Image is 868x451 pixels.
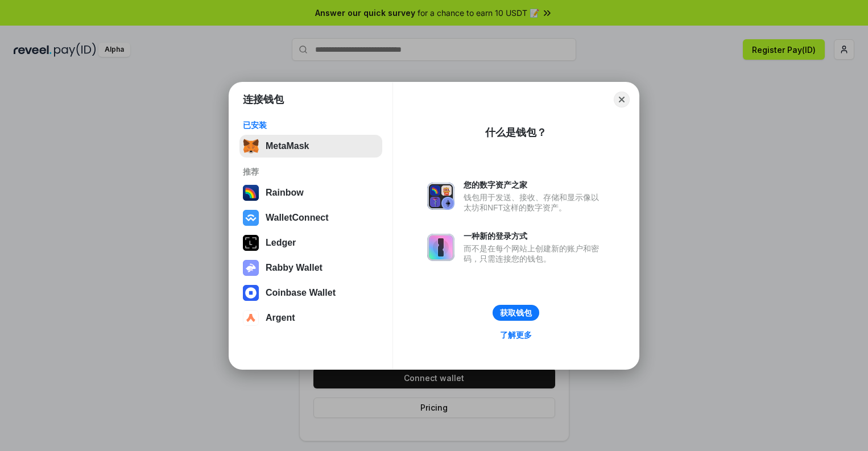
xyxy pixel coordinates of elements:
img: svg+xml,%3Csvg%20xmlns%3D%22http%3A%2F%2Fwww.w3.org%2F2000%2Fsvg%22%20fill%3D%22none%22%20viewBox... [427,234,454,261]
div: WalletConnect [266,213,329,223]
img: svg+xml,%3Csvg%20width%3D%2228%22%20height%3D%2228%22%20viewBox%3D%220%200%2028%2028%22%20fill%3D... [243,310,259,326]
div: 一种新的登录方式 [464,231,605,241]
button: 获取钱包 [493,305,539,321]
div: 已安装 [243,120,379,130]
div: 您的数字资产之家 [464,180,605,190]
button: Close [614,92,630,107]
div: Coinbase Wallet [266,288,336,298]
h1: 连接钱包 [243,93,284,106]
div: 获取钱包 [500,308,532,318]
img: svg+xml,%3Csvg%20xmlns%3D%22http%3A%2F%2Fwww.w3.org%2F2000%2Fsvg%22%20fill%3D%22none%22%20viewBox... [427,183,454,210]
div: 钱包用于发送、接收、存储和显示像以太坊和NFT这样的数字资产。 [464,192,605,213]
button: Rabby Wallet [239,256,382,279]
div: 了解更多 [500,330,532,340]
img: svg+xml,%3Csvg%20xmlns%3D%22http%3A%2F%2Fwww.w3.org%2F2000%2Fsvg%22%20fill%3D%22none%22%20viewBox... [243,260,259,276]
img: svg+xml,%3Csvg%20xmlns%3D%22http%3A%2F%2Fwww.w3.org%2F2000%2Fsvg%22%20width%3D%2228%22%20height%3... [243,235,259,251]
div: 而不是在每个网站上创建新的账户和密码，只需连接您的钱包。 [464,243,605,264]
button: WalletConnect [239,206,382,229]
div: MetaMask [266,141,309,151]
img: svg+xml,%3Csvg%20width%3D%2228%22%20height%3D%2228%22%20viewBox%3D%220%200%2028%2028%22%20fill%3D... [243,210,259,226]
button: Argent [239,307,382,329]
img: svg+xml,%3Csvg%20fill%3D%22none%22%20height%3D%2233%22%20viewBox%3D%220%200%2035%2033%22%20width%... [243,138,259,154]
button: MetaMask [239,135,382,158]
img: svg+xml,%3Csvg%20width%3D%2228%22%20height%3D%2228%22%20viewBox%3D%220%200%2028%2028%22%20fill%3D... [243,285,259,301]
button: Rainbow [239,181,382,204]
a: 了解更多 [493,328,539,342]
div: 什么是钱包？ [485,126,547,139]
button: Ledger [239,231,382,254]
button: Coinbase Wallet [239,282,382,304]
div: Rabby Wallet [266,263,323,273]
div: Argent [266,313,295,323]
img: svg+xml,%3Csvg%20width%3D%22120%22%20height%3D%22120%22%20viewBox%3D%220%200%20120%20120%22%20fil... [243,185,259,201]
div: Ledger [266,238,296,248]
div: 推荐 [243,167,379,177]
div: Rainbow [266,188,304,198]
